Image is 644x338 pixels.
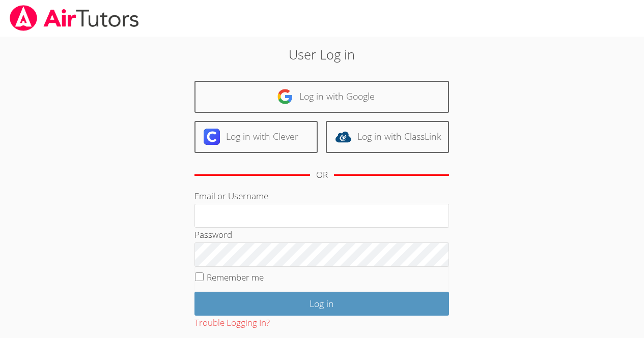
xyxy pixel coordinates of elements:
img: clever-logo-6eab21bc6e7a338710f1a6ff85c0baf02591cd810cc4098c63d3a4b26e2feb20.svg [204,129,220,145]
h2: User Log in [148,45,496,64]
label: Email or Username [194,190,268,202]
div: OR [316,168,328,182]
img: classlink-logo-d6bb404cc1216ec64c9a2012d9dc4662098be43eaf13dc465df04b49fa7ab582.svg [335,129,351,145]
button: Trouble Logging In? [194,316,270,330]
label: Remember me [207,271,264,283]
a: Log in with Clever [194,121,318,153]
a: Log in with Google [194,81,449,113]
img: google-logo-50288ca7cdecda66e5e0955fdab243c47b7ad437acaf1139b6f446037453330a.svg [277,88,293,105]
label: Password [194,229,232,240]
input: Log in [194,292,449,316]
img: airtutors_banner-c4298cdbf04f3fff15de1276eac7730deb9818008684d7c2e4769d2f7ddbe033.png [9,5,140,31]
a: Log in with ClassLink [326,121,449,153]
